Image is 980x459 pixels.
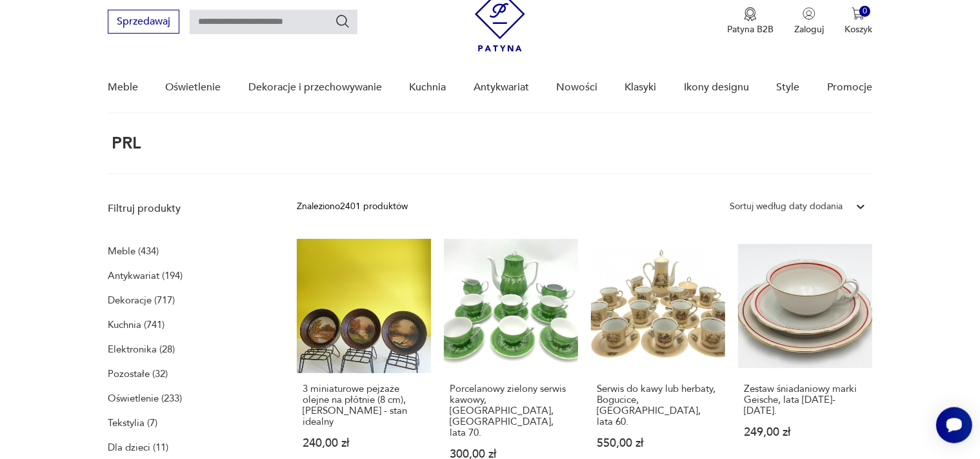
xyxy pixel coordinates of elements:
p: Koszyk [845,23,872,36]
div: Znaleziono 2401 produktów [297,199,408,214]
a: Meble [108,63,138,112]
a: Ikona medaluPatyna B2B [727,7,774,36]
a: Style [776,63,799,112]
a: Elektronika (28) [108,340,175,358]
a: Dekoracje (717) [108,291,175,309]
a: Nowości [556,63,597,112]
a: Promocje [827,63,872,112]
a: Sprzedawaj [108,18,179,27]
div: 0 [859,6,870,17]
a: Dekoracje i przechowywanie [248,63,382,112]
h3: 3 miniaturowe pejzaże olejne na płótnie (8 cm), [PERSON_NAME] - stan idealny [303,383,425,427]
a: Klasyki [625,63,657,112]
a: Kuchnia (741) [108,316,165,334]
button: Szukaj [335,14,350,29]
button: 0Koszyk [845,7,872,36]
a: Pozostałe (32) [108,365,168,383]
a: Antykwariat (194) [108,267,183,285]
p: Filtruj produkty [108,201,266,216]
p: Zaloguj [794,23,824,36]
a: Kuchnia [409,63,446,112]
p: 240,00 zł [303,438,425,449]
div: Sortuj według daty dodania [730,199,843,214]
a: Antykwariat [474,63,529,112]
h3: Serwis do kawy lub herbaty, Bogucice, [GEOGRAPHIC_DATA], lata 60. [597,383,719,427]
button: Patyna B2B [727,7,774,36]
p: Patyna B2B [727,23,774,36]
a: Oświetlenie [166,63,221,112]
a: Tekstylia (7) [108,414,157,432]
p: 550,00 zł [597,438,719,449]
img: Ikona koszyka [852,7,865,20]
img: Ikonka użytkownika [803,7,815,20]
img: Ikona medalu [744,7,757,21]
h3: Porcelanowy zielony serwis kawowy, [GEOGRAPHIC_DATA], [GEOGRAPHIC_DATA], lata 70. [450,383,572,438]
p: 249,00 zł [744,427,866,438]
a: Oświetlenie (233) [108,389,182,407]
h1: PRL [108,134,141,152]
a: Meble (434) [108,242,159,260]
h3: Zestaw śniadaniowy marki Geische, lata [DATE]-[DATE]. [744,383,866,416]
a: Ikony designu [684,63,749,112]
button: Sprzedawaj [108,10,179,34]
a: Dla dzieci (11) [108,438,168,456]
button: Zaloguj [794,7,824,36]
iframe: Smartsupp widget button [936,407,972,444]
